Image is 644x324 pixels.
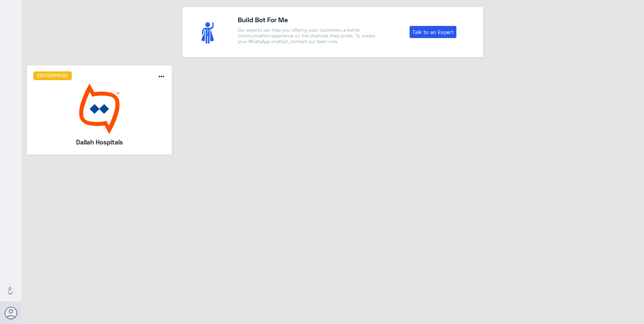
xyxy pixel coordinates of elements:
[33,84,166,134] img: bot image
[238,27,378,44] p: Our experts can help you offering your customers a better communication experience on the channel...
[157,72,165,80] i: more_horiz
[33,71,72,80] h6: Enterprise
[51,137,148,147] h5: Dallah Hospitals
[157,72,165,82] button: more_horiz
[4,306,17,319] button: Avatar
[410,26,456,38] a: Talk to an Expert
[238,14,378,25] h4: Build Bot For Me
